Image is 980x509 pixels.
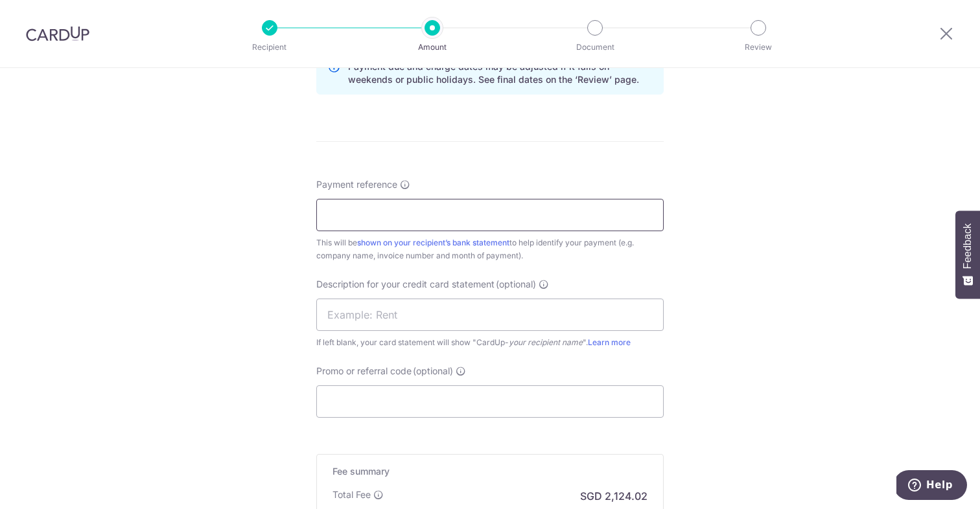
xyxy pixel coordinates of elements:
[413,365,453,378] span: (optional)
[332,465,647,478] h5: Fee summary
[896,470,967,503] iframe: Opens a widget where you can find more information
[26,26,89,41] img: CardUp
[316,278,495,291] span: Description for your credit card statement
[547,41,643,54] p: Document
[710,41,806,54] p: Review
[316,178,397,191] span: Payment reference
[222,41,318,54] p: Recipient
[509,337,583,347] i: your recipient name
[588,337,631,347] a: Learn more
[316,365,412,378] span: Promo or referral code
[332,488,371,501] p: Total Fee
[316,236,664,262] div: This will be to help identify your payment (e.g. company name, invoice number and month of payment).
[580,488,647,504] p: SGD 2,124.02
[962,223,974,269] span: Feedback
[316,336,664,349] div: If left blank, your card statement will show "CardUp- ".
[316,299,664,331] input: Example: Rent
[357,238,509,247] a: shown on your recipient’s bank statement
[348,60,653,86] p: Payment due and charge dates may be adjusted if it falls on weekends or public holidays. See fina...
[384,41,480,54] p: Amount
[955,210,980,299] button: Feedback - Show survey
[496,278,536,291] span: (optional)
